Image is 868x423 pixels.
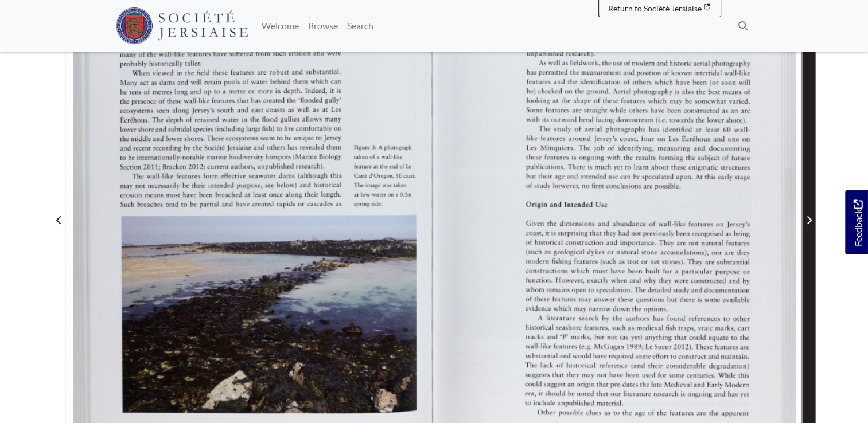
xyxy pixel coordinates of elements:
a: Search [342,14,378,37]
a: Browse [303,14,342,37]
a: Would you like to provide feedback? [845,190,868,254]
span: Feedback [851,200,865,246]
span: Return to Société Jersiaise [608,3,702,13]
img: Société Jersiaise [116,7,248,44]
a: Société Jersiaise logo [116,5,248,47]
a: Welcome [257,14,303,37]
